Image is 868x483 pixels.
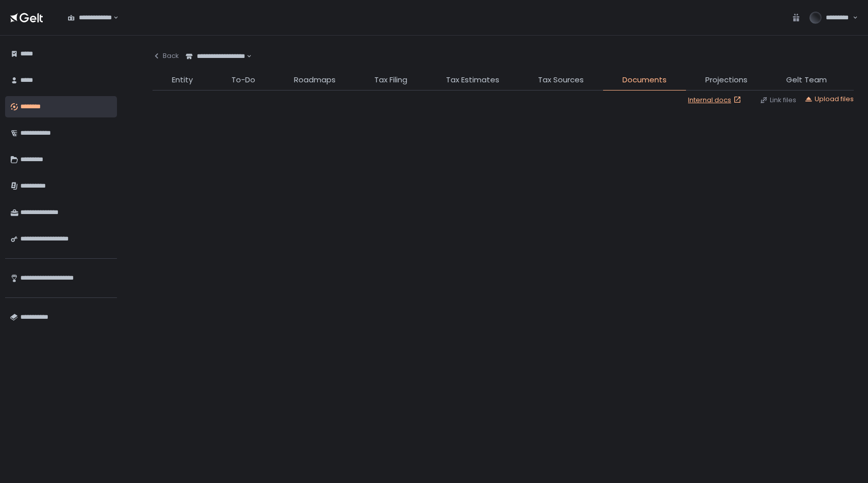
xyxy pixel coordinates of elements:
[446,74,499,86] span: Tax Estimates
[245,51,246,62] input: Search for option
[705,74,747,86] span: Projections
[172,74,193,86] span: Entity
[294,74,336,86] span: Roadmaps
[804,95,854,104] button: Upload files
[179,46,252,67] div: Search for option
[61,7,118,28] div: Search for option
[538,74,584,86] span: Tax Sources
[786,74,827,86] span: Gelt Team
[760,96,796,105] button: Link files
[374,74,407,86] span: Tax Filing
[622,74,667,86] span: Documents
[231,74,255,86] span: To-Do
[153,46,179,66] button: Back
[688,96,743,105] a: Internal docs
[112,13,112,23] input: Search for option
[153,51,179,61] div: Back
